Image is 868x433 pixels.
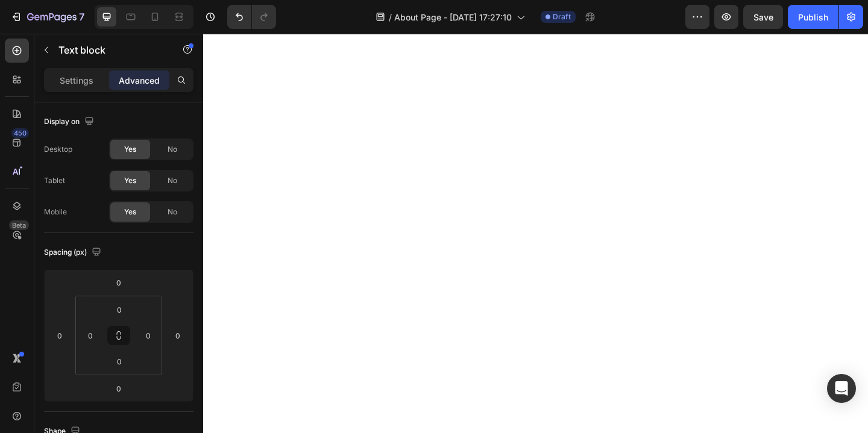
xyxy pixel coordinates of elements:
[798,11,828,23] div: Publish
[227,5,276,29] div: Undo/Redo
[107,301,131,319] input: 0px
[124,144,136,155] span: Yes
[827,374,856,403] div: Open Intercom Messenger
[389,11,392,23] span: /
[119,74,160,87] p: Advanced
[168,207,177,217] span: No
[169,326,187,344] input: 0
[44,207,67,217] div: Mobile
[58,43,161,57] p: Text block
[168,175,177,186] span: No
[51,326,69,344] input: 0
[11,128,29,138] div: 450
[79,10,84,24] p: 7
[124,207,136,217] span: Yes
[107,352,131,370] input: 0px
[60,74,93,87] p: Settings
[124,175,136,186] span: Yes
[107,379,131,397] input: 0
[9,220,29,230] div: Beta
[394,11,512,23] span: About Page - [DATE] 17:27:10
[553,11,571,22] span: Draft
[44,175,65,186] div: Tablet
[44,245,104,261] div: Spacing (px)
[44,144,72,155] div: Desktop
[203,34,868,433] iframe: Design area
[788,5,838,29] button: Publish
[107,273,131,291] input: 0
[168,144,177,155] span: No
[139,326,157,344] input: 0px
[743,5,783,29] button: Save
[753,12,773,22] span: Save
[44,114,96,130] div: Display on
[5,5,90,29] button: 7
[81,326,99,344] input: 0px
